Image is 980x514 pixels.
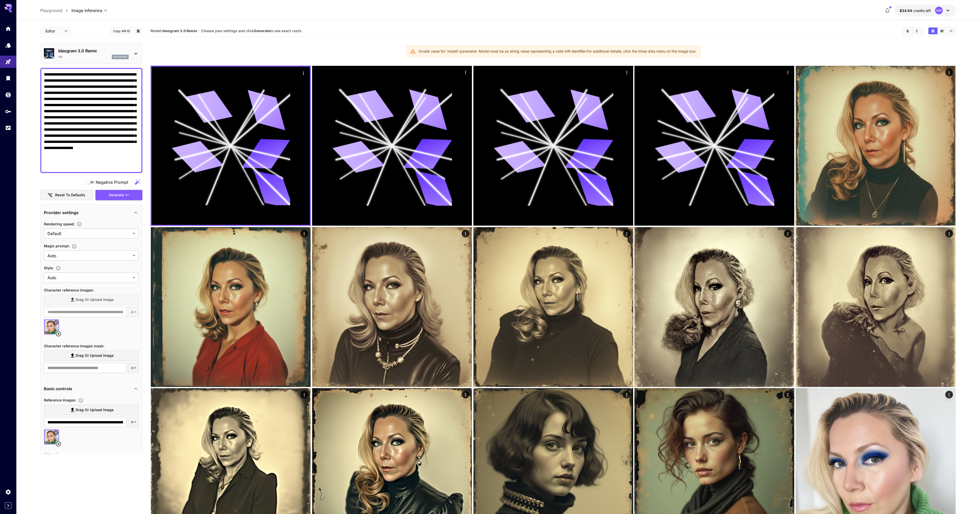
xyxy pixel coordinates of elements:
[136,28,141,34] button: Add to library
[928,27,956,35] div: Show images in grid viewShow images in video viewShow images in list view
[254,29,270,33] b: Generate
[784,68,792,76] div: Actions
[623,230,631,237] div: Actions
[5,75,11,81] div: Library
[912,28,921,34] button: Download All
[947,28,955,34] button: Show images in list view
[5,92,11,98] div: Wallet
[44,206,139,219] div: Provider settings
[95,190,142,200] button: Generate
[935,7,943,14] div: NM
[946,68,953,76] div: Actions
[71,7,102,14] span: Image Inference
[796,227,955,387] img: 2Q==
[58,55,62,59] p: 3.0
[47,275,131,281] span: Auto
[5,108,11,115] div: API Keys
[162,29,197,33] b: Ideogram 3.0 Remix
[784,391,792,398] div: Actions
[903,28,912,34] button: Clear Images
[44,405,139,415] label: Drag or upload image
[301,391,308,398] div: Actions
[151,227,311,387] img: Z
[634,227,794,387] img: 2Q==
[44,344,104,348] span: Character reference images mask :
[44,383,139,395] div: Basic controls
[462,68,470,76] div: Actions
[5,125,11,131] div: Usage
[44,386,72,392] p: Basic controls
[40,7,62,14] a: Playground
[45,28,61,34] span: Editor
[300,69,308,77] div: Actions
[113,55,127,59] p: ideogram3
[44,222,75,226] span: Rendering speed :
[473,227,633,387] img: Z
[5,502,11,509] button: Expand sidebar
[44,210,79,216] p: Provider settings
[110,27,133,35] button: Copy AIR ID
[151,29,197,33] span: Model:
[44,266,54,270] span: Style :
[938,28,947,34] button: Show images in video view
[312,227,472,387] img: 9k=
[5,59,11,65] div: Playground
[40,7,71,14] nav: breadcrumb
[946,230,953,237] div: Actions
[903,27,922,35] div: Clear ImagesDownload All
[928,28,937,34] button: Show images in grid view
[76,407,114,413] span: Drag or upload image
[58,48,129,54] p: Ideogram 3.0 Remix
[76,352,114,359] span: Drag or upload image
[462,391,470,398] div: Actions
[900,8,913,13] span: $34.64
[76,398,85,403] button: Upload a reference image to guide the result. This is needed for Image-to-Image or Inpainting. Su...
[47,253,131,259] span: Auto
[44,350,139,361] label: Drag or upload image
[47,230,131,237] span: Default
[900,8,931,13] div: $34.63785
[913,8,931,13] span: credits left
[462,230,470,237] div: Actions
[44,46,139,61] div: Ideogram 3.0 Remix3.0ideogram3
[5,42,11,48] div: Models
[44,244,70,248] span: Magic prompt :
[623,68,631,76] div: Actions
[199,28,200,34] p: ·
[44,288,94,292] span: Character reference images :
[784,230,792,237] div: Actions
[44,398,76,402] span: Reference Images :
[109,192,124,198] span: Generate
[623,391,631,398] div: Actions
[895,5,956,16] button: $34.63785NM
[40,190,93,200] button: Reset to defaults
[5,489,11,495] div: Settings
[5,26,11,32] div: Home
[96,179,128,185] span: Negative Prompt
[201,29,302,33] span: Choose your settings and click to see exact costs.
[796,66,955,226] img: 2Q==
[419,47,697,56] div: Invalid value for 'model' parameter. Model must be an string value representing a valid AIR ident...
[946,391,953,398] div: Actions
[301,230,308,237] div: Actions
